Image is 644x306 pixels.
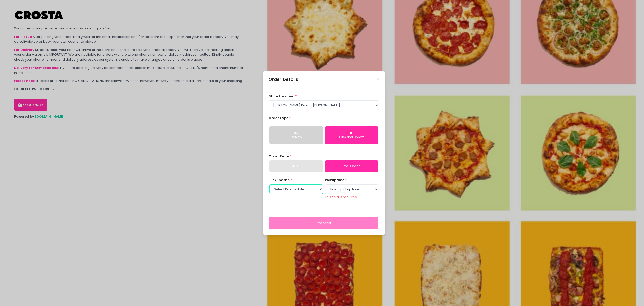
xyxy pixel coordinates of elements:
[269,126,323,144] button: Delivery
[325,126,378,144] button: Click and Collect
[377,78,379,81] button: Close
[269,76,298,83] div: Order Details
[325,178,344,182] span: pickup time
[325,160,378,172] a: Pre-Order
[269,94,294,99] span: store location
[269,217,378,229] button: Proceed
[328,135,375,140] div: Click and Collect
[269,116,288,120] span: Order Type
[269,154,289,159] span: Order Time
[269,178,290,182] span: Pickup date
[325,195,378,200] div: This field is required
[273,135,319,140] div: Delivery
